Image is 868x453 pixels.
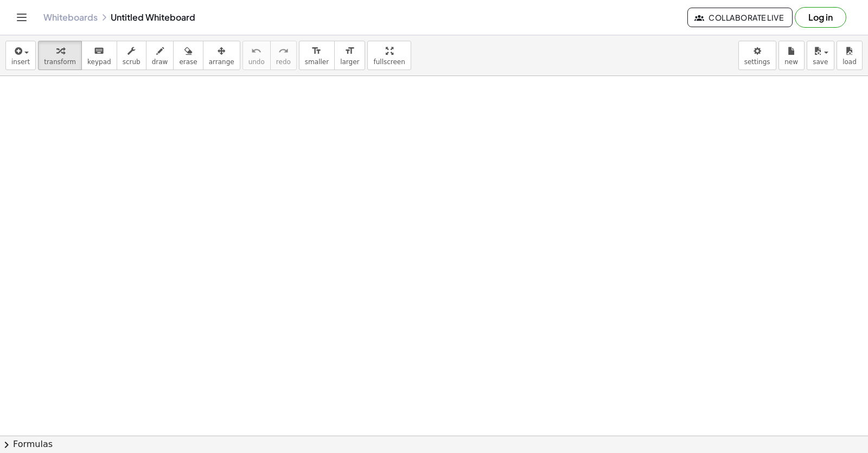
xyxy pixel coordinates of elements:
[13,9,30,26] button: Toggle navigation
[43,12,98,23] a: Whiteboards
[44,58,76,66] span: transform
[367,41,411,70] button: fullscreen
[697,12,783,22] span: Collaborate Live
[305,58,329,66] span: smaller
[784,58,798,66] span: new
[813,58,828,66] span: save
[738,41,776,70] button: settings
[248,58,265,66] span: undo
[278,45,289,58] i: redo
[334,41,365,70] button: format_sizelarger
[203,41,240,70] button: arrange
[837,41,863,70] button: load
[242,41,271,70] button: undoundo
[778,41,805,70] button: new
[11,58,30,66] span: insert
[276,58,291,66] span: redo
[251,45,261,58] i: undo
[123,58,141,66] span: scrub
[38,41,82,70] button: transform
[311,45,322,58] i: format_size
[173,41,203,70] button: erase
[117,41,146,70] button: scrub
[744,58,770,66] span: settings
[152,58,168,66] span: draw
[344,45,355,58] i: format_size
[146,41,174,70] button: draw
[373,58,405,66] span: fullscreen
[299,41,335,70] button: format_sizesmaller
[5,41,36,70] button: insert
[687,8,793,27] button: Collaborate Live
[270,41,297,70] button: redoredo
[807,41,834,70] button: save
[209,58,234,66] span: arrange
[843,58,857,66] span: load
[340,58,359,66] span: larger
[94,45,104,58] i: keyboard
[179,58,197,66] span: erase
[795,7,846,28] button: Log in
[87,58,111,66] span: keypad
[81,41,117,70] button: keyboardkeypad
